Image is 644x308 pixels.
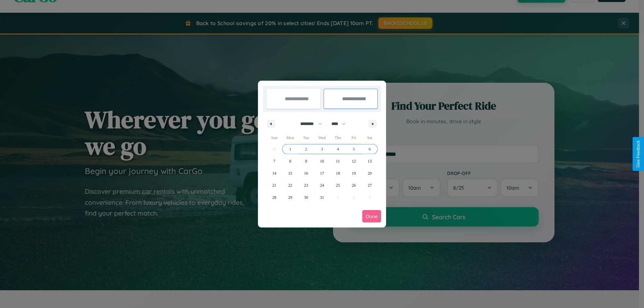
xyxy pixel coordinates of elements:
[282,167,298,179] button: 15
[314,143,330,155] button: 3
[320,179,324,191] span: 24
[272,179,276,191] span: 21
[288,179,292,191] span: 22
[362,132,378,143] span: Sat
[282,143,298,155] button: 1
[304,179,308,191] span: 23
[314,167,330,179] button: 17
[289,143,291,155] span: 1
[330,179,346,191] button: 25
[320,191,324,203] span: 31
[272,167,276,179] span: 14
[362,143,378,155] button: 6
[352,155,356,167] span: 12
[352,167,356,179] span: 19
[330,167,346,179] button: 18
[336,167,340,179] span: 18
[298,132,314,143] span: Tue
[288,167,292,179] span: 15
[289,155,291,167] span: 8
[272,191,276,203] span: 28
[346,179,362,191] button: 26
[336,179,340,191] span: 25
[282,132,298,143] span: Mon
[346,132,362,143] span: Fri
[636,140,641,168] div: Give Feedback
[288,191,292,203] span: 29
[368,167,372,179] span: 20
[266,191,282,203] button: 28
[305,143,307,155] span: 2
[362,155,378,167] button: 13
[362,179,378,191] button: 27
[320,155,324,167] span: 10
[282,155,298,167] button: 8
[305,155,307,167] span: 9
[298,143,314,155] button: 2
[304,167,308,179] span: 16
[337,143,339,155] span: 4
[346,155,362,167] button: 12
[369,143,371,155] span: 6
[304,191,308,203] span: 30
[314,155,330,167] button: 10
[298,167,314,179] button: 16
[282,191,298,203] button: 29
[266,132,282,143] span: Sun
[353,143,355,155] span: 5
[298,155,314,167] button: 9
[330,132,346,143] span: Thu
[368,179,372,191] span: 27
[314,191,330,203] button: 31
[266,179,282,191] button: 21
[298,191,314,203] button: 30
[346,143,362,155] button: 5
[330,143,346,155] button: 4
[266,155,282,167] button: 7
[266,167,282,179] button: 14
[336,155,340,167] span: 11
[321,143,323,155] span: 3
[282,179,298,191] button: 22
[314,179,330,191] button: 24
[346,167,362,179] button: 19
[352,179,356,191] span: 26
[330,155,346,167] button: 11
[362,167,378,179] button: 20
[362,210,381,223] button: Done
[314,132,330,143] span: Wed
[368,155,372,167] span: 13
[298,179,314,191] button: 23
[273,155,275,167] span: 7
[320,167,324,179] span: 17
